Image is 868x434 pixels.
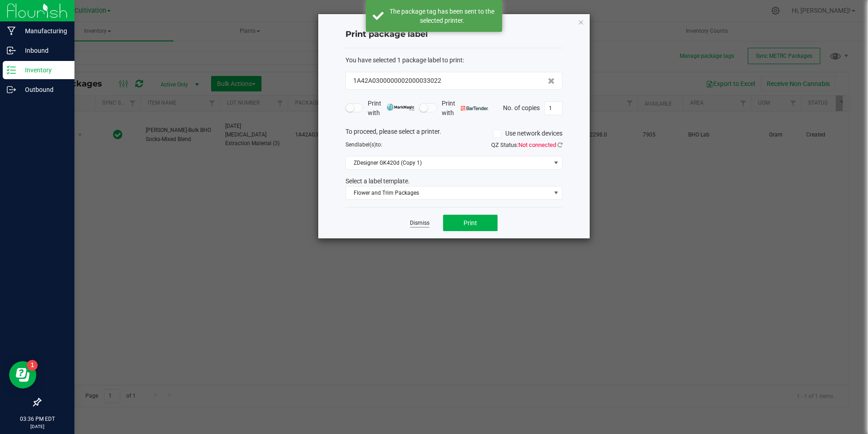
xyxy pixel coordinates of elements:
[389,7,495,25] div: The package tag has been sent to the selected printer.
[4,423,70,430] p: [DATE]
[345,29,562,40] h4: Print package label
[358,141,376,148] span: label(s)
[346,187,551,199] span: Flower and Trim Packages
[7,46,16,55] inline-svg: Inbound
[442,99,488,118] span: Print with
[368,99,414,118] span: Print with
[4,415,70,423] p: 03:36 PM EDT
[7,26,16,35] inline-svg: Manufacturing
[345,141,382,148] span: Send to:
[27,360,38,371] iframe: Resource center unread badge
[16,84,70,95] p: Outbound
[7,85,16,94] inline-svg: Outbound
[353,76,441,86] span: 1A42A0300000002000033022
[346,156,551,169] span: ZDesigner GK420d (Copy 1)
[16,65,70,76] p: Inventory
[493,129,562,138] label: Use network devices
[345,56,463,64] span: You have selected 1 package label to print
[7,66,16,75] inline-svg: Inventory
[491,141,562,148] span: QZ Status:
[339,127,569,141] div: To proceed, please select a printer.
[410,219,429,227] a: Dismiss
[339,177,569,186] div: Select a label template.
[9,361,36,389] iframe: Resource center
[16,25,70,36] p: Manufacturing
[16,45,70,56] p: Inbound
[345,56,562,65] div: :
[387,104,414,111] img: mark_magic_cybra.png
[503,104,540,111] span: No. of copies
[443,215,498,231] button: Print
[518,141,556,148] span: Not connected
[461,106,488,111] img: bartender.png
[464,219,477,227] span: Print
